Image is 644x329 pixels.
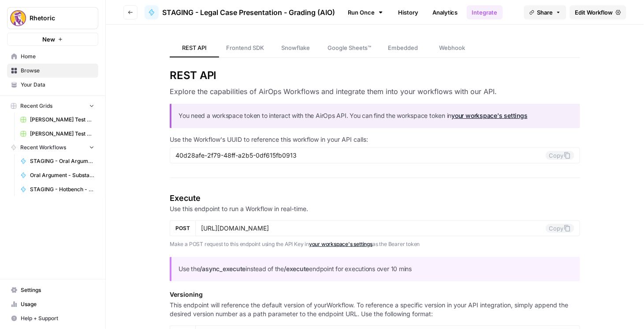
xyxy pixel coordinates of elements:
[21,300,94,308] span: Usage
[170,192,580,204] h4: Execute
[546,224,574,233] button: Copy
[200,265,246,272] strong: /async_execute
[7,33,98,46] button: New
[393,5,424,19] a: History
[21,67,94,75] span: Browse
[16,113,98,127] a: [PERSON_NAME] Test Workflow - Copilot Example Grid
[428,39,477,57] a: Webhook
[7,297,98,311] a: Usage
[30,185,94,193] span: STAGING - Hotbench - Grading
[179,111,573,121] p: You need a workspace token to interact with the AirOps API. You can find the workspace token in
[282,43,310,52] span: Snowflake
[309,241,372,247] a: your workspace's settings
[20,102,52,110] span: Recent Grids
[439,43,465,52] span: Webhook
[162,7,335,18] span: STAGING - Legal Case Presentation - Grading (AIO)
[30,171,94,179] span: Oral Argument - Substance Grading (AIO)
[7,141,98,154] button: Recent Workflows
[16,168,98,182] a: Oral Argument - Substance Grading (AIO)
[7,64,98,78] a: Browse
[575,8,613,17] span: Edit Workflow
[7,283,98,297] a: Settings
[170,135,580,144] p: Use the Workflow's UUID to reference this workflow in your API calls:
[179,264,573,274] p: Use the instead of the endpoint for executions over 10 mins
[342,5,389,20] a: Run Once
[320,39,378,57] a: Google Sheets™
[284,265,309,272] strong: /execute
[170,68,580,83] h2: REST API
[170,301,580,318] p: This endpoint will reference the default version of your Workflow . To reference a specific versi...
[20,144,66,151] span: Recent Workflows
[170,39,219,57] a: REST API
[219,39,271,57] a: Frontend SDK
[182,43,207,52] span: REST API
[30,130,94,138] span: [PERSON_NAME] Test Workflow - SERP Overview Grid
[170,204,580,213] p: Use this endpoint to run a Workflow in real-time.
[30,157,94,165] span: STAGING - Oral Argument - Substance Grading (AIO)
[378,39,428,57] a: Embedded
[7,311,98,325] button: Help + Support
[328,43,371,52] span: Google Sheets™
[388,43,418,52] span: Embedded
[16,154,98,168] a: STAGING - Oral Argument - Substance Grading (AIO)
[546,151,574,160] button: Copy
[467,5,503,19] a: Integrate
[145,5,335,19] a: STAGING - Legal Case Presentation - Grading (AIO)
[30,14,83,23] span: Rhetoric
[21,286,94,294] span: Settings
[537,8,553,17] span: Share
[175,224,190,232] span: POST
[7,7,98,29] button: Workspace: Rhetoric
[21,314,94,322] span: Help + Support
[42,35,55,44] span: New
[271,39,320,57] a: Snowflake
[7,99,98,113] button: Recent Grids
[10,10,26,26] img: Rhetoric Logo
[226,43,264,52] span: Frontend SDK
[524,5,566,19] button: Share
[21,81,94,89] span: Your Data
[570,5,626,19] a: Edit Workflow
[7,78,98,92] a: Your Data
[170,240,580,249] p: Make a POST request to this endpoint using the API Key in as the Bearer token
[170,290,580,299] h5: Versioning
[16,182,98,197] a: STAGING - Hotbench - Grading
[21,53,94,61] span: Home
[7,49,98,64] a: Home
[452,112,528,119] a: your workspace's settings
[16,127,98,141] a: [PERSON_NAME] Test Workflow - SERP Overview Grid
[427,5,463,19] a: Analytics
[30,116,94,124] span: [PERSON_NAME] Test Workflow - Copilot Example Grid
[170,86,580,97] h3: Explore the capabilities of AirOps Workflows and integrate them into your workflows with our API.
